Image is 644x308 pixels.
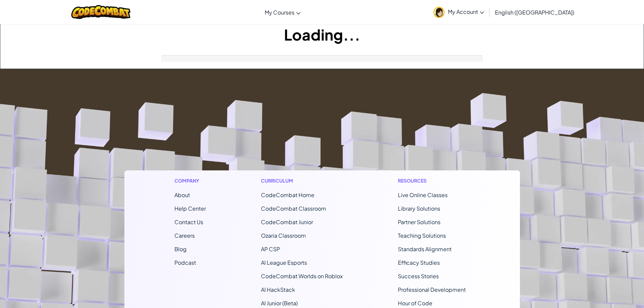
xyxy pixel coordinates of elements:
[0,24,644,45] h1: Loading...
[174,259,196,266] a: Podcast
[174,232,195,239] a: Careers
[398,232,446,239] a: Teaching Solutions
[261,205,326,212] a: CodeCombat Classroom
[433,7,445,18] img: avatar
[261,245,280,253] a: AP CSP
[398,259,440,266] a: Efficacy Studies
[265,9,294,16] span: My Courses
[398,300,432,307] a: Hour of Code
[398,218,440,226] a: Partner Solutions
[261,3,304,21] a: My Courses
[398,205,440,212] a: Library Solutions
[261,286,295,293] a: AI HackStack
[261,218,313,226] a: CodeCombat Junior
[398,245,452,253] a: Standards Alignment
[495,9,574,16] span: English ([GEOGRAPHIC_DATA])
[261,191,314,198] span: CodeCombat Home
[174,218,203,226] span: Contact Us
[430,1,487,23] a: My Account
[398,286,466,293] a: Professional Development
[174,177,206,184] h1: Company
[261,300,298,307] a: AI Junior (Beta)
[398,191,448,198] a: Live Online Classes
[261,259,307,266] a: AI League Esports
[174,191,190,198] a: About
[398,177,470,184] h1: Resources
[261,273,343,280] a: CodeCombat Worlds on Roblox
[174,245,187,253] a: Blog
[492,3,578,21] a: English ([GEOGRAPHIC_DATA])
[71,5,130,19] img: CodeCombat logo
[448,8,484,15] span: My Account
[261,232,306,239] a: Ozaria Classroom
[398,273,439,280] a: Success Stories
[261,177,343,184] h1: Curriculum
[174,205,206,212] a: Help Center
